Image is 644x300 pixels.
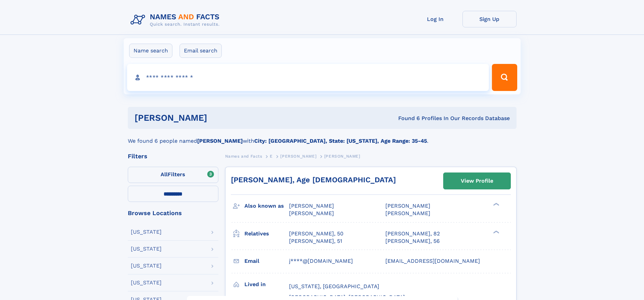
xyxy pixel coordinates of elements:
[128,210,218,216] div: Browse Locations
[270,152,273,160] a: E
[135,114,303,122] h1: [PERSON_NAME]
[254,138,427,144] b: City: [GEOGRAPHIC_DATA], State: [US_STATE], Age Range: 35-45
[131,280,162,285] div: [US_STATE]
[127,64,489,91] input: search input
[385,210,430,216] span: [PERSON_NAME]
[303,115,510,122] div: Found 6 Profiles In Our Records Database
[244,228,289,239] h3: Relatives
[385,237,440,245] a: [PERSON_NAME], 56
[289,203,334,209] span: [PERSON_NAME]
[270,154,273,159] span: E
[324,154,360,159] span: [PERSON_NAME]
[385,258,480,264] span: [EMAIL_ADDRESS][DOMAIN_NAME]
[280,152,316,160] a: [PERSON_NAME]
[289,230,343,237] a: [PERSON_NAME], 50
[444,173,510,189] a: View Profile
[385,230,440,237] a: [PERSON_NAME], 82
[128,167,218,183] label: Filters
[180,44,222,58] label: Email search
[462,11,517,27] a: Sign Up
[244,255,289,267] h3: Email
[244,200,289,212] h3: Also known as
[128,129,517,145] div: We found 6 people named with .
[289,237,342,245] a: [PERSON_NAME], 51
[461,173,493,189] div: View Profile
[131,263,162,269] div: [US_STATE]
[289,210,334,216] span: [PERSON_NAME]
[492,230,500,234] div: ❯
[231,176,396,184] a: [PERSON_NAME], Age [DEMOGRAPHIC_DATA]
[492,202,500,207] div: ❯
[128,11,225,29] img: Logo Names and Facts
[244,279,289,290] h3: Lived in
[131,246,162,252] div: [US_STATE]
[131,229,162,235] div: [US_STATE]
[161,171,168,178] span: All
[289,283,379,290] span: [US_STATE], [GEOGRAPHIC_DATA]
[129,44,172,58] label: Name search
[197,138,243,144] b: [PERSON_NAME]
[492,64,517,91] button: Search Button
[408,11,462,27] a: Log In
[225,152,262,160] a: Names and Facts
[128,153,218,159] div: Filters
[385,203,430,209] span: [PERSON_NAME]
[280,154,316,159] span: [PERSON_NAME]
